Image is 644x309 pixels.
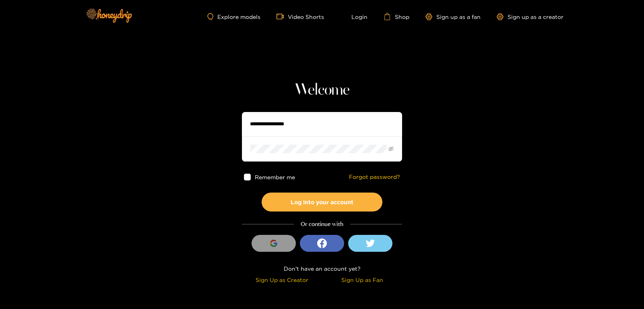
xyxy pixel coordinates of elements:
[207,13,260,20] a: Explore models
[497,13,563,20] a: Sign up as a creator
[242,81,402,100] h1: Welcome
[340,13,367,20] a: Login
[277,13,324,20] a: Video Shorts
[242,264,402,273] div: Don't have an account yet?
[349,174,400,180] a: Forgot password?
[384,13,409,20] a: Shop
[388,146,394,151] span: eye-invisible
[324,275,400,284] div: Sign Up as Fan
[277,13,288,20] span: video-camera
[262,193,382,212] button: Log into your account
[242,220,402,229] div: Or continue with
[425,13,481,20] a: Sign up as a fan
[244,275,320,284] div: Sign Up as Creator
[255,174,295,180] span: Remember me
